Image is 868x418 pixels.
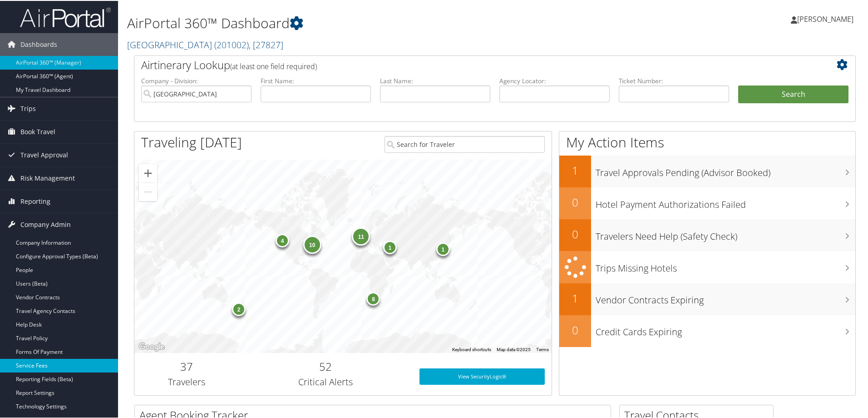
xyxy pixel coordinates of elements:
a: 0Hotel Payment Authorizations Failed [559,186,855,218]
span: Dashboards [20,32,57,55]
div: 2 [232,301,246,315]
span: Map data ©2025 [497,346,531,351]
div: 11 [352,227,370,245]
a: 1Vendor Contracts Expiring [559,282,855,314]
button: Zoom out [139,182,157,200]
a: 1Travel Approvals Pending (Advisor Booked) [559,155,855,186]
a: View SecurityLogic® [419,368,545,384]
h3: Travelers [141,375,232,388]
h3: Hotel Payment Authorizations Failed [596,193,855,210]
img: Google [137,340,167,352]
a: [PERSON_NAME] [791,5,863,32]
h3: Travelers Need Help (Safety Check) [596,225,855,242]
div: 1 [383,239,397,253]
h2: 0 [559,322,591,337]
h1: My Action Items [559,132,855,151]
label: Company - Division: [141,76,252,85]
span: ( 201002 ) [214,38,249,50]
a: [GEOGRAPHIC_DATA] [127,38,283,50]
div: 1 [436,242,449,255]
div: 8 [366,291,380,305]
h2: 37 [141,358,232,373]
h3: Trips Missing Hotels [596,257,855,274]
h2: 1 [559,290,591,305]
span: , [ 27827 ] [249,38,283,50]
div: 10 [303,235,321,253]
label: Last Name: [380,76,490,85]
span: Risk Management [20,166,75,189]
h3: Critical Alerts [246,375,406,388]
h2: 0 [559,226,591,241]
a: Terms [536,346,549,351]
h1: Traveling [DATE] [141,132,242,151]
span: Trips [20,96,36,119]
a: Trips Missing Hotels [559,250,855,282]
a: 0Credit Cards Expiring [559,314,855,346]
label: First Name: [261,76,371,85]
button: Zoom in [139,163,157,181]
a: Open this area in Google Maps (opens a new window) [137,340,167,352]
img: airportal-logo.png [20,6,111,27]
a: 0Travelers Need Help (Safety Check) [559,218,855,250]
input: Search for Traveler [385,135,545,152]
h3: Credit Cards Expiring [596,320,855,337]
h2: 52 [246,358,406,373]
span: (at least one field required) [230,60,317,71]
span: Company Admin [20,212,71,235]
label: Ticket Number: [619,76,729,85]
span: Reporting [20,189,50,212]
h1: AirPortal 360™ Dashboard [127,13,617,32]
h2: Airtinerary Lookup [141,56,789,72]
label: Agency Locator: [499,76,610,85]
h3: Vendor Contracts Expiring [596,288,855,306]
span: Book Travel [20,120,55,142]
span: Travel Approval [20,143,68,166]
button: Keyboard shortcuts [452,346,491,352]
h3: Travel Approvals Pending (Advisor Booked) [596,161,855,178]
h2: 0 [559,194,591,209]
span: [PERSON_NAME] [797,13,853,23]
div: 4 [276,233,289,247]
button: Search [738,85,848,103]
h2: 1 [559,162,591,177]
